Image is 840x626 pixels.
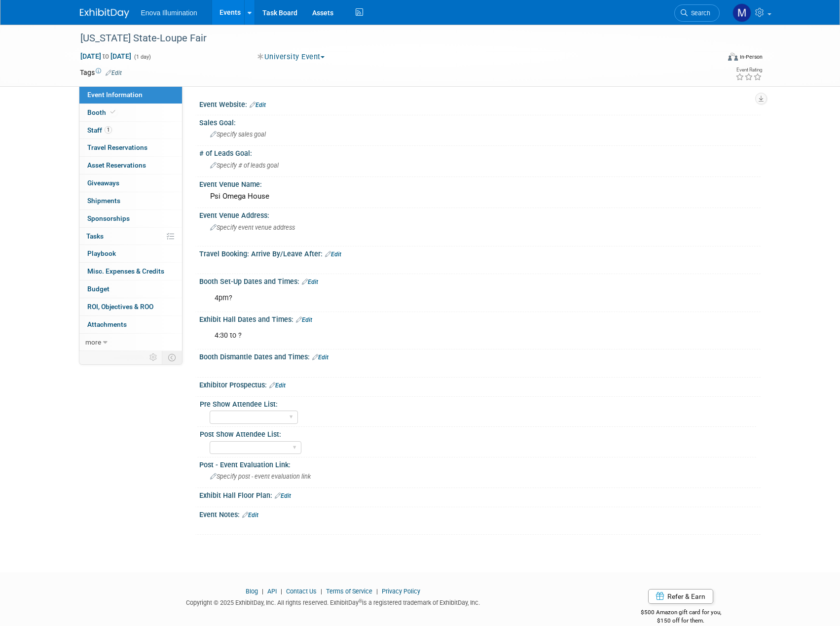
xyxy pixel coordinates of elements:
[302,278,318,285] a: Edit
[87,126,112,134] span: Staff
[601,617,761,625] div: $150 off for them.
[133,54,151,60] span: (1 day)
[359,598,362,604] sup: ®
[79,316,182,333] a: Attachments
[79,122,182,139] a: Staff1
[101,52,110,60] span: to
[79,104,182,121] a: Booth
[374,588,380,595] span: |
[210,224,295,231] span: Specify event venue address
[87,320,127,328] span: Attachments
[267,588,277,595] a: API
[199,274,761,287] div: Booth Set-Up Dates and Times:
[199,97,761,110] div: Event Website:
[200,397,756,409] div: Pre Show Attendee List:
[199,349,761,362] div: Booth Dismantle Dates and Times:
[162,351,182,364] td: Toggle Event Tabs
[80,52,132,61] span: [DATE] [DATE]
[199,177,761,189] div: Event Venue Name:
[199,457,761,470] div: Post - Event Evaluation Link:
[79,139,182,156] a: Travel Reservations
[688,9,710,17] span: Search
[79,210,182,227] a: Sponsorships
[199,146,761,158] div: # of Leads Goal:
[661,51,763,66] div: Event Format
[80,68,122,77] td: Tags
[269,382,286,389] a: Edit
[87,267,164,275] span: Misc. Expenses & Credits
[210,131,266,138] span: Specify sales goal
[200,427,756,439] div: Post Show Attendee List:
[79,228,182,245] a: Tasks
[87,108,117,116] span: Booth
[79,192,182,209] a: Shipments
[110,109,115,115] i: Booth reservation complete
[87,303,153,311] span: ROI, Objectives & ROO
[105,126,112,134] span: 1
[207,189,753,204] div: Psi Omega House
[79,245,182,262] a: Playbook
[106,70,122,76] a: Edit
[199,312,761,325] div: Exhibit Hall Dates and Times:
[199,378,761,390] div: Exhibitor Prospectus:
[246,588,258,595] a: Blog
[199,507,761,520] div: Event Notes:
[141,9,197,17] span: Enova Illumination
[79,280,182,298] a: Budget
[199,208,761,220] div: Event Venue Address:
[77,30,705,47] div: [US_STATE] State-Loupe Fair
[87,214,130,222] span: Sponsorships
[601,602,761,625] div: $500 Amazon gift card for you,
[210,473,311,480] span: Specify post - event evaluation link
[318,588,325,595] span: |
[86,232,104,240] span: Tasks
[199,246,761,259] div: Travel Booking: Arrive By/Leave After:
[325,251,341,258] a: Edit
[85,338,101,346] span: more
[259,588,266,595] span: |
[199,115,761,128] div: Sales Goal:
[80,8,129,18] img: ExhibitDay
[87,143,147,151] span: Travel Reservations
[199,488,761,501] div: Exhibit Hall Floor Plan:
[278,588,285,595] span: |
[87,197,120,205] span: Shipments
[739,53,763,61] div: In-Person
[87,179,119,187] span: Giveaways
[208,288,652,308] div: 4pm?
[79,174,182,192] a: Giveaways
[208,326,652,346] div: 4:30 to ?
[250,102,266,108] a: Edit
[296,316,312,323] a: Edit
[80,596,587,607] div: Copyright © 2025 ExhibitDay, Inc. All rights reserved. ExhibitDay is a registered trademark of Ex...
[87,249,116,257] span: Playbook
[79,86,182,104] a: Event Information
[732,3,751,22] img: Max Zid
[648,589,713,604] a: Refer & Earn
[326,588,372,595] a: Terms of Service
[79,157,182,174] a: Asset Reservations
[382,588,420,595] a: Privacy Policy
[79,334,182,351] a: more
[210,162,279,169] span: Specify # of leads goal
[145,351,162,364] td: Personalize Event Tab Strip
[275,492,291,499] a: Edit
[674,4,720,22] a: Search
[79,263,182,280] a: Misc. Expenses & Credits
[242,512,258,519] a: Edit
[735,68,762,72] div: Event Rating
[79,298,182,315] a: ROI, Objectives & ROO
[87,161,146,169] span: Asset Reservations
[312,354,329,361] a: Edit
[286,588,317,595] a: Contact Us
[87,91,143,99] span: Event Information
[254,52,329,62] button: University Event
[728,53,738,61] img: Format-Inperson.png
[87,285,110,293] span: Budget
